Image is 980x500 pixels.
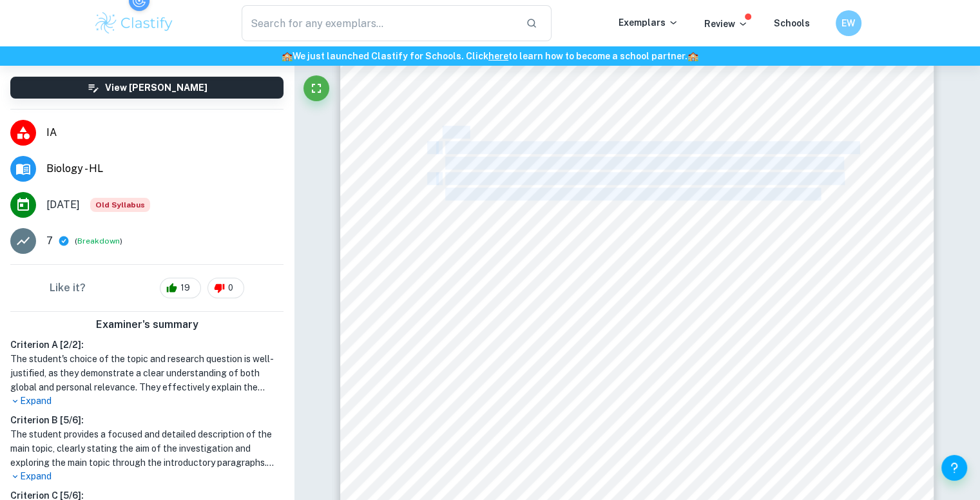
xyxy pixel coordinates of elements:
span: 2 [559,394,562,401]
span: Dependent: [410,126,467,138]
span: Biology - HL [46,161,283,177]
input: Search for any exemplars... [242,5,516,41]
h6: We just launched Clastify for Schools. Click to learn how to become a school partner. [3,49,977,63]
h6: Like it? [50,280,86,296]
span: Independent: [410,96,476,108]
a: Schools [774,18,810,28]
span: O [562,389,572,400]
span: 2 [465,440,469,447]
span: 1. [427,142,436,153]
span: 🏫 [687,51,698,61]
span: comparison to smaller seeds, and have a greater surface area to absorb water and [445,250,821,262]
span: Germination rate (as measured by the percent of seeds germinated over 48 hours). Seeds [445,142,857,153]
span: Soaking the seeds in H [624,389,731,400]
span: nutrients, enabling them to germinate faster (Chiangmai, 2007). Hence, using seeds of [445,265,847,277]
span: 2 [572,394,575,401]
span: Larger seeds contain more stored energy like carbohydrates and proteins in [496,235,845,246]
span: (0%, 1%, 1.5%, 2%, 2.5% and 3%). [588,96,754,108]
span: to disintegrate earlier and the radicle to emerge sooner. Having some seeds soaked in [445,419,841,430]
span: 2. [427,311,436,323]
span: 2 [743,394,747,401]
h6: Criterion B [ 5 / 6 ]: [10,413,283,427]
button: Fullscreen [303,75,329,101]
span: the seeds results in them competing for resources like water and nutrients, which can [445,327,840,338]
span: Radicle length (±0.5 mm). It is a measure of how long ago germination took place. A [445,173,841,184]
p: Expand [10,470,283,483]
span: beans used were measured to be the same size (5 mm). [445,296,700,307]
span: [DATE] [46,197,80,213]
span: 19 [173,282,197,294]
span: O [573,96,582,108]
div: 19 [160,278,201,298]
span: different sizes would lead to discrepancy in germination rates. To avoid this, all mung [445,280,845,292]
span: H [445,434,454,446]
button: View [PERSON_NAME] [10,77,283,99]
p: Expand [10,394,283,408]
span: 2 [581,102,585,109]
button: Breakdown [77,235,120,247]
span: Variables [410,81,457,92]
p: 7 [46,233,53,249]
span: Old Syllabus [90,198,150,212]
span: seed with a longer radicle length indicates it germinated first, before other seeds. [445,188,821,200]
span: Control variables: [410,219,501,231]
p: Review [704,17,748,31]
span: Distance between each seed placed on paper towel: [445,311,697,323]
span: stunt their growth ([PERSON_NAME], 2021). Enough space is also needed so seeds can expand their [445,342,916,354]
span: leaves and roots ([PERSON_NAME], 2021). Thus, all seeds were equally placed 25 mm apart from [445,358,907,369]
span: would lead to flawed results. To keep this constant, all mung beans seeds were soaked for [445,450,862,461]
h6: Criterion A [ 2 / 2 ]: [10,338,283,352]
h6: View [PERSON_NAME] [105,81,207,95]
p: Exemplars [619,15,678,30]
span: 45 minutes. [445,465,499,477]
span: 2. [427,173,436,184]
span: ( ) [75,235,122,247]
span: 2 [731,394,735,401]
span: 3. [427,389,436,400]
span: Concentration of H [479,96,569,108]
span: Seed size: [445,235,494,246]
button: EW [836,10,861,36]
h1: The student's choice of the topic and research question is well-justified, as they demonstrate a ... [10,352,283,394]
span: were identified as germinated if the radicle had emerged from the [PERSON_NAME]. [445,157,841,169]
button: Help and Feedback [941,455,967,481]
span: O [735,389,744,400]
h6: Examiner's summary [5,317,289,332]
span: 0 [221,282,240,294]
span: first increases the [749,389,831,400]
img: Clastify logo [93,10,175,36]
span: 🏫 [282,51,293,61]
h1: The student provides a focused and detailed description of the main topic, clearly stating the ai... [10,427,283,470]
span: 2 [454,440,457,447]
span: germination rate by allowing the seeds to swell with moisture. This causes the seed coat [445,404,854,416]
h6: EW [841,16,856,30]
a: here [488,51,508,61]
span: O [457,434,466,446]
div: Starting from the May 2025 session, the Biology IA requirements have changed. It's OK to refer to... [90,198,150,212]
span: Length of soaking in H [445,389,559,400]
span: IA [46,125,283,140]
span: Not having enough space between [700,311,860,323]
div: 0 [207,278,244,298]
span: 1. [427,235,436,246]
span: solution: [578,389,621,400]
span: for longer than others can lead to differences in volume of oxygen absorbed, which [472,434,859,446]
span: 2 [570,102,573,109]
span: one another to give them enough space to germinate and grow. [445,373,737,385]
